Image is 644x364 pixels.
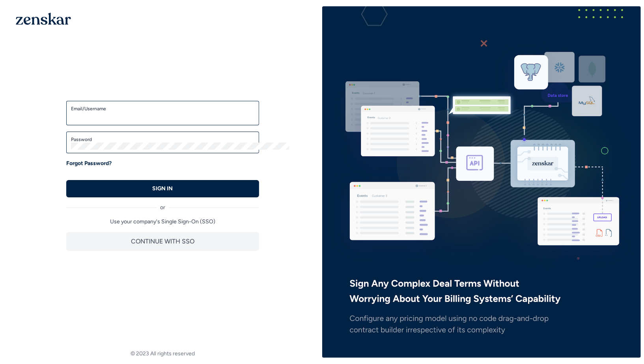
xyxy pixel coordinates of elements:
[3,350,322,358] footer: © 2023 All rights reserved
[66,160,112,167] a: Forgot Password?
[66,218,259,226] p: Use your company's Single Sign-On (SSO)
[71,106,254,112] label: Email/Username
[71,136,254,143] label: Password
[66,197,259,212] div: or
[66,232,259,251] button: CONTINUE WITH SSO
[16,13,71,25] img: 1OGAJ2xQqyY4LXKgY66KYq0eOWRCkrZdAb3gUhuVAqdWPZE9SRJmCz+oDMSn4zDLXe31Ii730ItAGKgCKgCCgCikA4Av8PJUP...
[66,180,259,197] button: SIGN IN
[152,185,173,193] p: SIGN IN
